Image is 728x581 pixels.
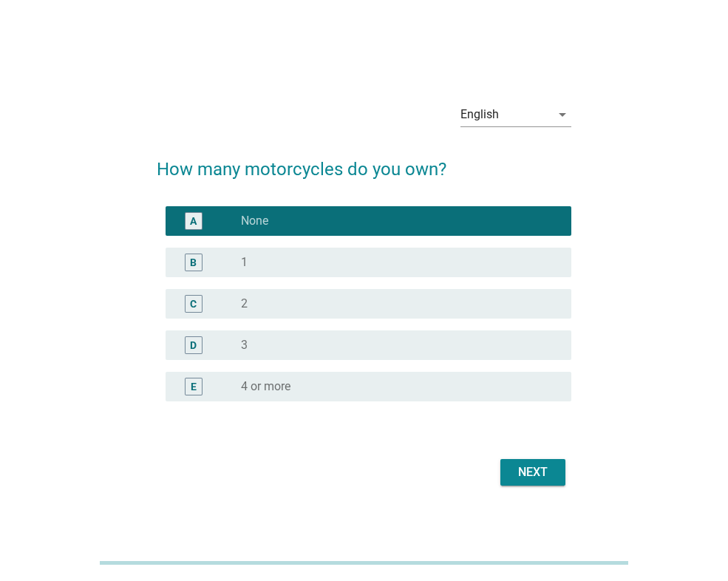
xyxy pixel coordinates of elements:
h2: How many motorcycles do you own? [157,141,571,183]
label: None [241,214,268,228]
div: E [191,379,197,395]
button: Next [500,459,565,486]
label: 1 [241,255,248,270]
label: 3 [241,338,248,353]
div: A [190,214,197,229]
label: 4 or more [241,379,290,394]
div: English [460,108,499,121]
div: D [190,338,197,353]
div: Next [512,463,554,481]
label: 2 [241,296,248,311]
i: arrow_drop_down [554,106,571,123]
div: B [190,255,197,271]
div: C [190,296,197,312]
